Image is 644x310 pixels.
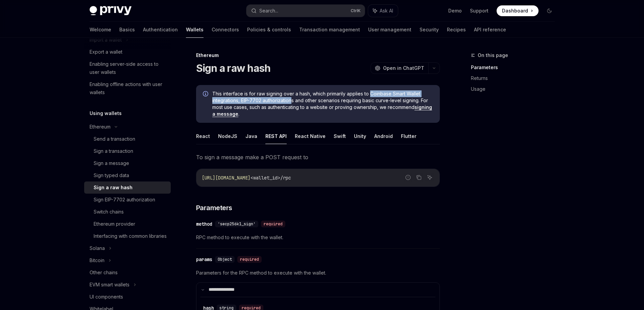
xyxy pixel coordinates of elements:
[212,22,239,38] a: Connectors
[212,90,433,117] span: This interface is for raw signing over a hash, which primarily applies to Coinbase Smart Wallet i...
[84,157,171,169] a: Sign a message
[196,52,440,59] div: Ethereum
[84,181,171,194] a: Sign a raw hash
[354,128,366,144] button: Unity
[84,194,171,206] a: Sign EIP-7702 authorization
[470,7,488,14] a: Support
[90,269,118,277] div: Other chains
[84,218,171,230] a: Ethereum provider
[474,22,506,38] a: API reference
[425,173,434,182] button: Ask AI
[471,84,560,94] a: Usage
[90,6,132,16] img: dark logo
[259,7,278,15] div: Search...
[420,22,439,38] a: Security
[84,78,171,98] a: Enabling offline actions with user wallets
[251,175,291,181] span: <wallet_id>/rpc
[401,128,416,144] button: Flutter
[196,203,232,213] span: Parameters
[143,22,178,38] a: Authentication
[218,128,237,144] button: NodeJS
[202,175,251,181] span: [URL][DOMAIN_NAME]
[90,256,104,264] div: Bitcoin
[90,22,111,38] a: Welcome
[261,221,285,227] div: required
[84,145,171,157] a: Sign a transaction
[196,128,210,144] button: React
[84,206,171,218] a: Switch chains
[502,7,528,14] span: Dashboard
[186,22,204,38] a: Wallets
[94,171,129,179] div: Sign typed data
[94,159,129,167] div: Sign a message
[247,22,291,38] a: Policies & controls
[218,257,232,262] span: Object
[471,73,560,84] a: Returns
[84,58,171,78] a: Enabling server-side access to user wallets
[245,128,257,144] button: Java
[334,128,346,144] button: Swift
[94,147,133,155] div: Sign a transaction
[90,109,122,117] h5: Using wallets
[237,256,262,263] div: required
[90,48,122,56] div: Export a wallet
[196,221,212,227] div: method
[90,80,167,96] div: Enabling offline actions with user wallets
[196,269,440,277] span: Parameters for the RPC method to execute with the wallet.
[94,208,124,216] div: Switch chains
[196,62,271,74] h1: Sign a raw hash
[196,152,440,162] span: To sign a message make a POST request to
[94,220,135,228] div: Ethereum provider
[295,128,326,144] button: React Native
[368,22,411,38] a: User management
[196,233,440,242] span: RPC method to execute with the wallet.
[478,51,508,59] span: On this page
[380,7,393,14] span: Ask AI
[371,62,428,74] button: Open in ChatGPT
[246,5,365,17] button: Search...CtrlK
[471,62,560,73] a: Parameters
[544,5,555,16] button: Toggle dark mode
[84,230,171,242] a: Interfacing with common libraries
[497,5,539,16] a: Dashboard
[90,244,105,252] div: Solana
[383,65,424,72] span: Open in ChatGPT
[84,291,171,303] a: UI components
[351,8,361,13] span: Ctrl K
[94,196,155,204] div: Sign EIP-7702 authorization
[368,5,398,17] button: Ask AI
[447,22,466,38] a: Recipes
[84,133,171,145] a: Send a transaction
[90,281,129,289] div: EVM smart wallets
[90,293,123,301] div: UI components
[265,128,287,144] button: REST API
[299,22,360,38] a: Transaction management
[84,266,171,279] a: Other chains
[374,128,393,144] button: Android
[218,221,256,227] span: 'secp256k1_sign'
[414,173,423,182] button: Copy the contents from the code block
[203,91,210,98] svg: Info
[84,169,171,181] a: Sign typed data
[90,60,167,76] div: Enabling server-side access to user wallets
[404,173,412,182] button: Report incorrect code
[84,46,171,58] a: Export a wallet
[196,256,212,263] div: params
[90,123,111,131] div: Ethereum
[119,22,135,38] a: Basics
[448,7,462,14] a: Demo
[94,232,167,240] div: Interfacing with common libraries
[94,184,133,192] div: Sign a raw hash
[94,135,135,143] div: Send a transaction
